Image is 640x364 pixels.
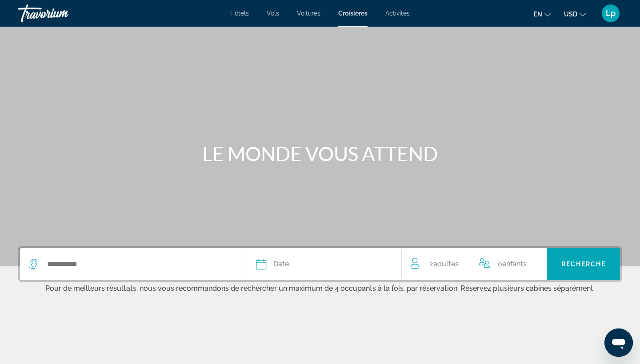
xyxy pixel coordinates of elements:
h1: LE MONDE VOUS ATTEND [153,142,487,165]
a: Vols [267,10,279,17]
button: Menu utilisateur [599,4,622,23]
span: Date [273,258,289,270]
span: adultes [433,260,459,268]
a: Hôtels [230,10,249,17]
a: Voitures [297,10,320,17]
a: Travorium [18,2,107,25]
span: EN [534,11,542,18]
iframe: Bouton de lancement de la fenêtre de messagerie [604,328,633,357]
a: Activités [385,10,410,17]
p: Pour de meilleurs résultats, nous vous recommandons de rechercher un maximum de 4 occupants à la ... [18,282,622,293]
button: Changer de langue [534,8,551,20]
button: Date [256,248,392,280]
button: Voyageurs : 2 adultes, 0 enfants [402,248,548,280]
span: 2 [429,258,459,270]
span: 0 [498,258,527,270]
span: USD [564,11,577,18]
span: RECHERCHE [561,261,606,268]
a: Croisières [338,10,368,17]
button: RECHERCHE [547,248,620,280]
button: Changer de devise [564,8,586,20]
span: enfants [502,260,527,268]
span: Lp [606,9,616,18]
div: Rechercher le widget [20,248,620,280]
